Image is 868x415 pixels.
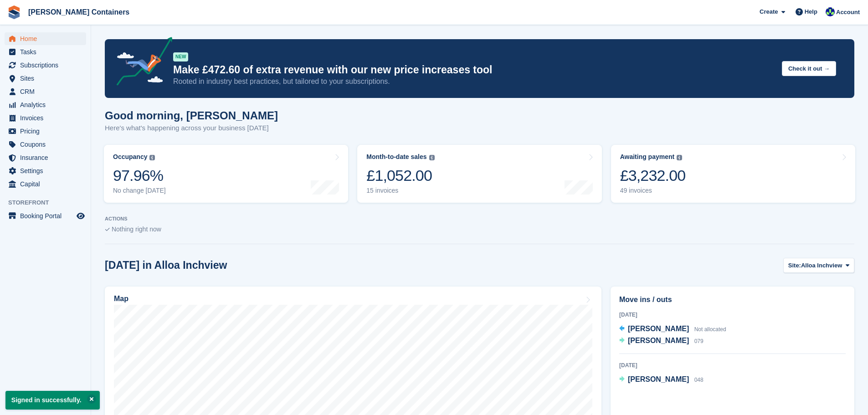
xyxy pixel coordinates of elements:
span: Not allocated [694,326,726,333]
span: 079 [694,338,704,344]
span: Tasks [20,46,75,58]
span: Account [836,8,860,17]
span: Booking Portal [20,210,75,222]
a: menu [5,85,86,98]
span: Insurance [20,151,75,164]
a: [PERSON_NAME] Containers [25,5,133,20]
a: menu [5,46,86,58]
span: 048 [694,377,704,383]
h2: Map [114,295,128,303]
span: [PERSON_NAME] [628,325,689,333]
div: Occupancy [113,153,147,161]
span: Nothing right now [112,225,161,233]
div: 15 invoices [366,187,434,195]
span: Analytics [20,98,75,111]
span: Help [805,7,817,16]
span: [PERSON_NAME] [628,375,689,383]
a: [PERSON_NAME] Not allocated [619,323,726,335]
div: £3,232.00 [620,166,686,185]
p: Here's what's happening across your business [DATE] [105,123,278,133]
button: Check it out → [782,61,836,76]
img: stora-icon-8386f47178a22dfd0bd8f6a31ec36ba5ce8667c1dd55bd0f319d3a0aa187defe.svg [7,5,21,19]
a: menu [5,164,86,177]
div: Awaiting payment [620,153,675,161]
span: [PERSON_NAME] [628,337,689,344]
span: Invoices [20,112,75,124]
img: blank_slate_check_icon-ba018cac091ee9be17c0a81a6c232d5eb81de652e7a59be601be346b1b6ddf79.svg [105,228,110,231]
a: Awaiting payment £3,232.00 49 invoices [611,145,855,203]
span: Home [20,32,75,45]
p: Make £472.60 of extra revenue with our new price increases tool [173,63,775,77]
a: menu [5,98,86,111]
span: Settings [20,164,75,177]
div: [DATE] [619,311,846,319]
a: menu [5,151,86,164]
h2: Move ins / outs [619,294,846,305]
span: Coupons [20,138,75,151]
span: Pricing [20,125,75,138]
a: Preview store [75,210,86,221]
span: CRM [20,85,75,98]
span: Alloa Inchview [801,261,842,270]
div: 97.96% [113,166,166,185]
a: Occupancy 97.96% No change [DATE] [104,145,348,203]
img: price-adjustments-announcement-icon-8257ccfd72463d97f412b2fc003d46551f7dbcb40ab6d574587a9cd5c0d94... [109,37,173,89]
div: NEW [173,52,188,61]
span: Subscriptions [20,59,75,72]
p: ACTIONS [105,216,854,222]
a: menu [5,125,86,138]
h1: Good morning, [PERSON_NAME] [105,109,278,122]
span: Create [760,7,778,16]
a: menu [5,138,86,151]
span: Capital [20,178,75,190]
span: Storefront [8,198,91,207]
div: No change [DATE] [113,187,166,195]
div: [DATE] [619,361,846,369]
a: menu [5,178,86,190]
div: Month-to-date sales [366,153,426,161]
img: icon-info-grey-7440780725fd019a000dd9b08b2336e03edf1995a4989e88bcd33f0948082b44.svg [677,155,682,160]
a: Month-to-date sales £1,052.00 15 invoices [357,145,601,203]
p: Signed in successfully. [5,391,100,410]
a: menu [5,32,86,45]
img: Audra Whitelaw [826,7,835,16]
a: [PERSON_NAME] 048 [619,374,704,386]
div: £1,052.00 [366,166,434,185]
span: Sites [20,72,75,85]
a: menu [5,112,86,124]
a: menu [5,210,86,222]
a: menu [5,59,86,72]
img: icon-info-grey-7440780725fd019a000dd9b08b2336e03edf1995a4989e88bcd33f0948082b44.svg [149,155,155,160]
div: 49 invoices [620,187,686,195]
p: Rooted in industry best practices, but tailored to your subscriptions. [173,77,775,87]
span: Site: [788,261,801,270]
h2: [DATE] in Alloa Inchview [105,259,227,272]
a: [PERSON_NAME] 079 [619,335,704,347]
a: menu [5,72,86,85]
img: icon-info-grey-7440780725fd019a000dd9b08b2336e03edf1995a4989e88bcd33f0948082b44.svg [429,155,435,160]
button: Site: Alloa Inchview [783,258,854,273]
